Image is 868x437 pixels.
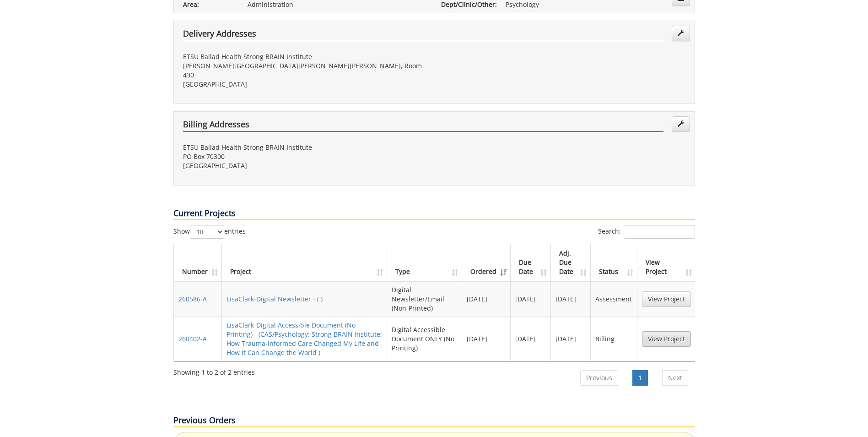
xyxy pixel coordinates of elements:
[173,415,695,427] p: Previous Orders
[551,244,591,281] th: Adj. Due Date: activate to sort column ascending
[183,80,427,89] p: [GEOGRAPHIC_DATA]
[462,244,511,281] th: Ordered: activate to sort column ascending
[637,244,695,281] th: View Project: activate to sort column ascending
[511,317,551,361] td: [DATE]
[642,291,691,307] a: View Project
[672,26,690,41] a: Edit Addresses
[662,370,688,386] a: Next
[551,317,591,361] td: [DATE]
[183,120,663,132] h4: Billing Addresses
[511,244,551,281] th: Due Date: activate to sort column ascending
[183,152,427,161] p: PO Box 70300
[178,334,207,343] a: 260402-A
[462,317,511,361] td: [DATE]
[511,281,551,317] td: [DATE]
[173,364,255,377] div: Showing 1 to 2 of 2 entries
[190,225,224,239] select: Showentries
[632,370,648,386] a: 1
[183,143,427,152] p: ETSU Ballad Health Strong BRAIN Institute
[222,244,387,281] th: Project: activate to sort column ascending
[183,61,427,80] p: [PERSON_NAME][GEOGRAPHIC_DATA][PERSON_NAME][PERSON_NAME], Room 430
[580,370,618,386] a: Previous
[183,29,663,41] h4: Delivery Addresses
[642,331,691,347] a: View Project
[183,161,427,170] p: [GEOGRAPHIC_DATA]
[183,52,427,61] p: ETSU Ballad Health Strong BRAIN Institute
[624,225,695,239] input: Search:
[173,225,246,239] label: Show entries
[591,244,637,281] th: Status: activate to sort column ascending
[174,244,222,281] th: Number: activate to sort column ascending
[226,295,323,303] a: LisaClark-Digital Newsletter - ( )
[173,208,695,220] p: Current Projects
[387,317,462,361] td: Digital Accessible Document ONLY (No Printing)
[226,321,382,357] a: LisaClark-Digital Accessible Document (No Printing) - (CAS/Psychology: Strong BRAIN Institute: Ho...
[598,225,695,239] label: Search:
[387,244,462,281] th: Type: activate to sort column ascending
[462,281,511,317] td: [DATE]
[551,281,591,317] td: [DATE]
[387,281,462,317] td: Digital Newsletter/Email (Non-Printed)
[178,295,207,303] a: 260586-A
[672,116,690,132] a: Edit Addresses
[591,317,637,361] td: Billing
[591,281,637,317] td: Assessment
